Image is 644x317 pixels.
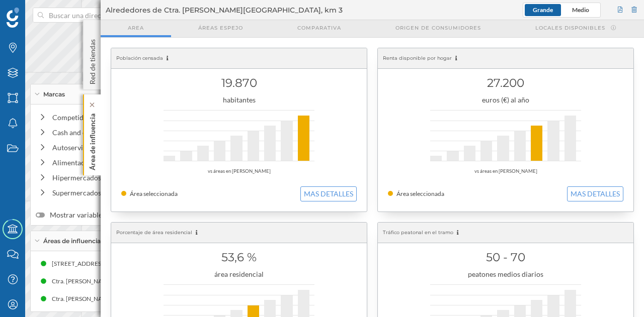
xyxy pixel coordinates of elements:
h1: 27.200 [388,73,623,92]
div: Hipermercados [52,172,162,183]
span: Área seleccionada [130,190,178,197]
label: Mostrar variables internas al pasar el ratón sobre el marcador [36,210,242,220]
div: Tráfico peatonal en el tramo [378,223,633,243]
span: Area [128,24,144,32]
div: vs áreas en [PERSON_NAME] [121,166,357,176]
div: área residencial [121,269,357,279]
div: Ctra. [PERSON_NAME], km 3 (3 min Conduciendo) [52,294,190,304]
p: Área de influencia [88,110,98,170]
h1: 50 - 70 [388,248,623,267]
span: Grande [533,6,553,14]
div: Renta disponible por hogar [378,48,633,69]
div: Supermercados [52,187,162,198]
span: Comparativa [297,24,341,32]
div: Alimentación [52,157,162,168]
span: Marcas [43,90,65,99]
div: euros (€) al año [388,95,623,105]
button: MAS DETALLES [567,186,623,201]
span: Soporte [20,7,56,16]
div: Competidores [52,112,177,123]
div: Autoservicio [52,142,162,153]
button: MAS DETALLES [300,186,357,201]
h1: 53,6 % [121,248,357,267]
div: Cash and carry [52,127,162,138]
span: Área seleccionada [396,190,444,197]
div: habitantes [121,95,357,105]
div: Ctra. [PERSON_NAME], km 3 (7 min Conduciendo) [52,276,190,286]
div: Porcentaje de área residencial [111,223,367,243]
div: vs áreas en [PERSON_NAME] [388,166,623,176]
span: Alrededores de Ctra. [PERSON_NAME][GEOGRAPHIC_DATA], km 3 [106,5,343,15]
p: Red de tiendas [88,35,98,84]
span: Medio [572,6,589,14]
div: peatones medios diarios [388,269,623,279]
h1: 19.870 [121,73,357,92]
span: Áreas espejo [198,24,243,32]
img: Geoblink Logo [7,8,19,28]
div: Población censada [111,48,367,69]
span: Locales disponibles [535,24,605,32]
span: Origen de consumidores [395,24,481,32]
span: Áreas de influencia [43,237,101,246]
